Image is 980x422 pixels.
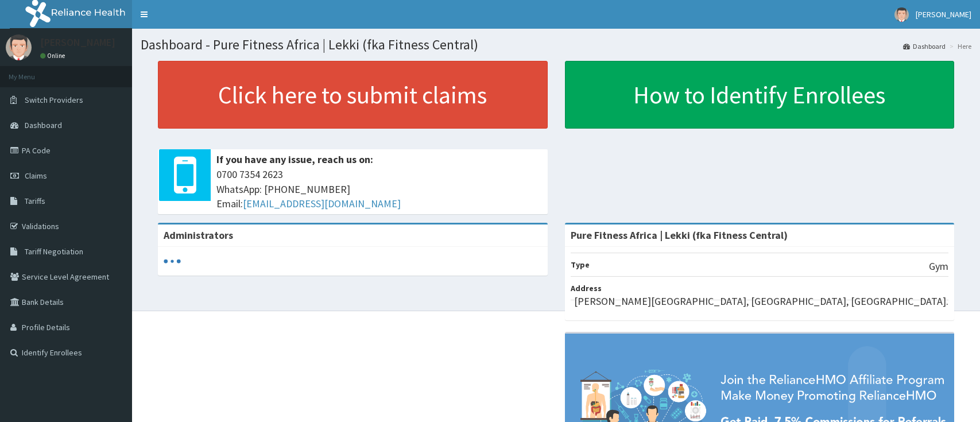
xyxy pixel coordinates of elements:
p: [PERSON_NAME][GEOGRAPHIC_DATA], [GEOGRAPHIC_DATA], [GEOGRAPHIC_DATA]. [574,294,948,309]
p: [PERSON_NAME] [40,37,115,48]
span: Tariffs [25,196,45,206]
span: [PERSON_NAME] [916,9,971,20]
b: If you have any issue, reach us on: [216,153,373,166]
a: Online [40,52,68,60]
b: Address [571,283,602,293]
span: Switch Providers [25,95,83,105]
span: Tariff Negotiation [25,246,83,257]
b: Type [571,260,590,270]
a: Dashboard [903,41,946,51]
span: 0700 7354 2623 WhatsApp: [PHONE_NUMBER] Email: [216,167,542,211]
b: Administrators [164,229,233,242]
strong: Pure Fitness Africa | Lekki (fka Fitness Central) [571,229,788,242]
a: Click here to submit claims [158,61,548,129]
img: User Image [894,7,909,22]
img: User Image [6,34,32,60]
a: [EMAIL_ADDRESS][DOMAIN_NAME] [243,197,401,210]
li: Here [947,41,971,51]
a: How to Identify Enrollees [565,61,955,129]
span: Claims [25,171,47,181]
svg: audio-loading [164,253,181,270]
p: Gym [929,259,948,274]
span: Dashboard [25,120,62,130]
h1: Dashboard - Pure Fitness Africa | Lekki (fka Fitness Central) [141,37,971,52]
